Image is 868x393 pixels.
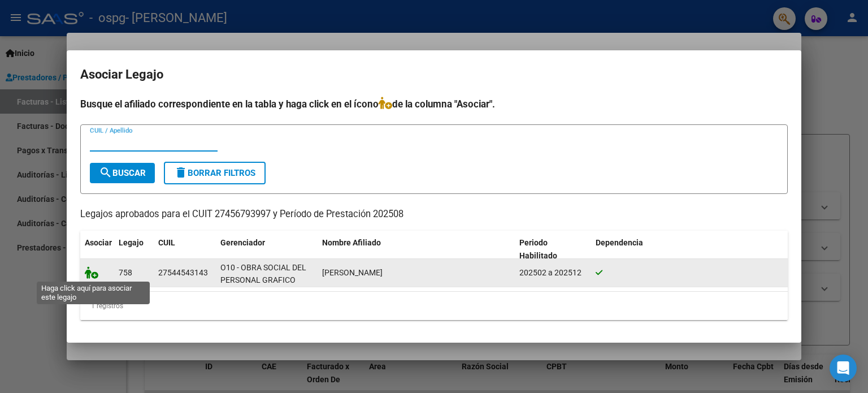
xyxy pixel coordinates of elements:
[519,238,557,260] span: Periodo Habilitado
[591,231,788,268] datatable-header-cell: Dependencia
[154,231,216,268] datatable-header-cell: CUIL
[85,238,112,247] span: Asociar
[174,166,188,179] mat-icon: delete
[80,231,114,268] datatable-header-cell: Asociar
[174,168,255,178] span: Borrar Filtros
[318,231,515,268] datatable-header-cell: Nombre Afiliado
[515,231,591,268] datatable-header-cell: Periodo Habilitado
[519,266,587,279] div: 202502 a 202512
[322,268,383,277] span: BARRIOS YSLAS FERMINA
[830,355,857,382] div: Open Intercom Messenger
[80,208,788,222] p: Legajos aprobados para el CUIT 27456793997 y Período de Prestación 202508
[114,231,154,268] datatable-header-cell: Legajo
[99,168,146,178] span: Buscar
[99,166,112,179] mat-icon: search
[158,238,175,247] span: CUIL
[220,238,265,247] span: Gerenciador
[90,163,155,183] button: Buscar
[80,292,788,320] div: 1 registros
[80,64,788,85] h2: Asociar Legajo
[158,266,208,279] div: 27544543143
[119,238,144,247] span: Legajo
[164,162,266,184] button: Borrar Filtros
[119,268,132,277] span: 758
[80,97,788,111] h4: Busque el afiliado correspondiente en la tabla y haga click en el ícono de la columna "Asociar".
[596,238,643,247] span: Dependencia
[220,263,306,285] span: O10 - OBRA SOCIAL DEL PERSONAL GRAFICO
[322,238,381,247] span: Nombre Afiliado
[216,231,318,268] datatable-header-cell: Gerenciador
